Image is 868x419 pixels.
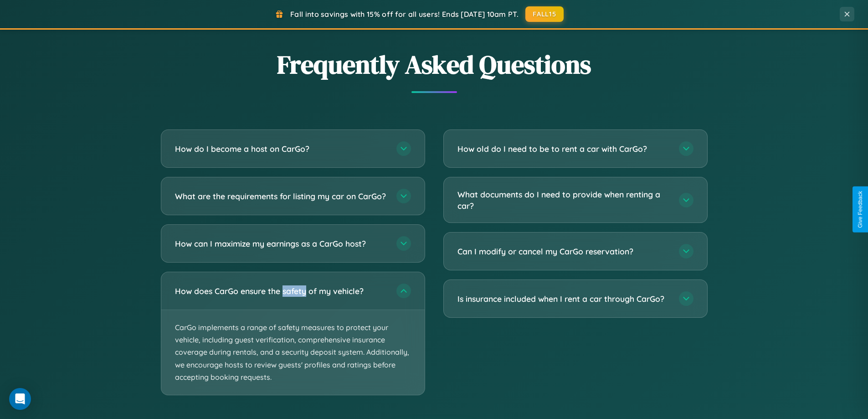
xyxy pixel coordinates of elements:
[161,310,425,395] p: CarGo implements a range of safety measures to protect your vehicle, including guest verification...
[161,47,708,82] h2: Frequently Asked Questions
[525,6,564,22] button: FALL15
[457,293,670,305] h3: Is insurance included when I rent a car through CarGo?
[457,143,670,155] h3: How old do I need to be to rent a car with CarGo?
[457,246,670,257] h3: Can I modify or cancel my CarGo reservation?
[457,189,670,211] h3: What documents do I need to provide when renting a car?
[175,143,387,155] h3: How do I become a host on CarGo?
[290,10,519,19] span: Fall into savings with 15% off for all users! Ends [DATE] 10am PT.
[175,238,387,249] h3: How can I maximize my earnings as a CarGo host?
[9,388,31,410] div: Open Intercom Messenger
[175,285,387,297] h3: How does CarGo ensure the safety of my vehicle?
[857,191,863,228] div: Give Feedback
[175,191,387,202] h3: What are the requirements for listing my car on CarGo?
